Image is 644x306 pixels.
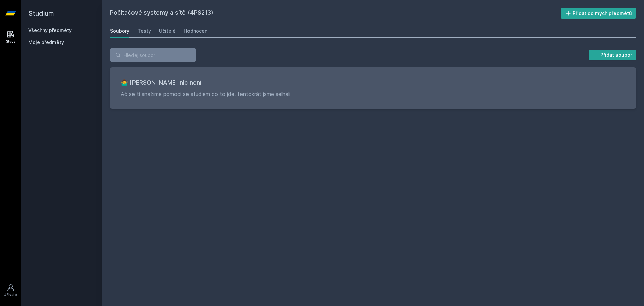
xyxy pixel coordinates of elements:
[110,28,129,34] div: Soubory
[121,78,625,87] h3: 🤷‍♂️ [PERSON_NAME] nic není
[1,27,20,47] a: Study
[589,50,636,60] button: Přidat soubor
[159,28,176,34] div: Učitelé
[561,8,636,19] button: Přidat do mých předmětů
[159,24,176,38] a: Učitelé
[110,8,561,19] h2: Počítačové systémy a sítě (4PS213)
[28,27,72,33] a: Všechny předměty
[138,28,151,34] div: Testy
[6,39,16,44] div: Study
[110,24,129,38] a: Soubory
[138,24,151,38] a: Testy
[4,292,18,297] div: Uživatel
[110,48,196,62] input: Hledej soubor
[28,39,64,46] span: Moje předměty
[184,28,209,34] div: Hodnocení
[121,90,625,98] p: Ač se ti snažíme pomoci se studiem co to jde, tentokrát jsme selhali.
[184,24,209,38] a: Hodnocení
[1,280,20,301] a: Uživatel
